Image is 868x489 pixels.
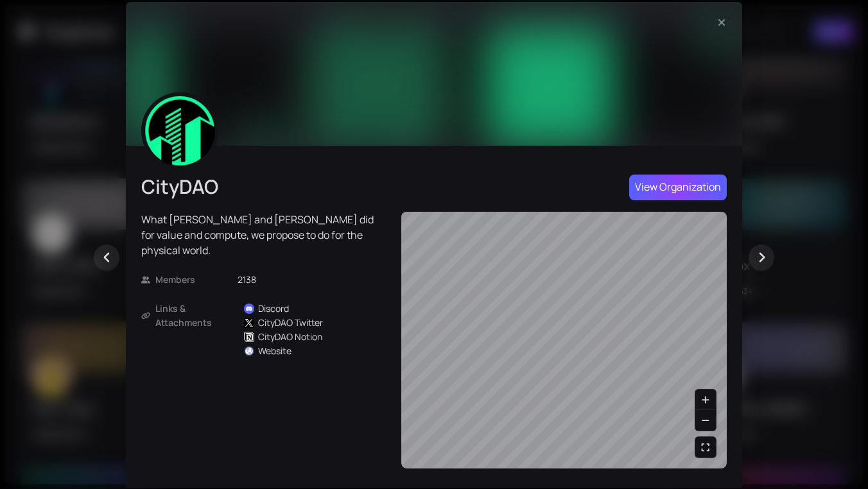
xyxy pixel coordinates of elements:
div: CityDAO [141,175,386,199]
div: Website [258,344,291,358]
button: View Organization [629,175,727,200]
p: What [PERSON_NAME] and [PERSON_NAME] did for value and compute, we propose to do for the physical... [141,212,386,258]
button: Close [711,12,732,33]
a: Discord [244,302,289,316]
div: CityDAO Notion [258,330,322,344]
a: CityDAO Notion [244,330,322,344]
div: CityDAO Twitter [258,316,323,330]
iframe: CityDAO - Circles View [401,212,727,468]
a: Website [244,344,291,358]
img: pbu-aLvZtY.jpeg [144,96,215,166]
div: Discord [258,302,289,316]
span: Members [155,273,238,287]
a: CityDAO Twitter [244,316,323,330]
div: 2138 [238,273,386,287]
span: Links & Attachments [155,302,238,330]
span: View Organization [635,179,721,195]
